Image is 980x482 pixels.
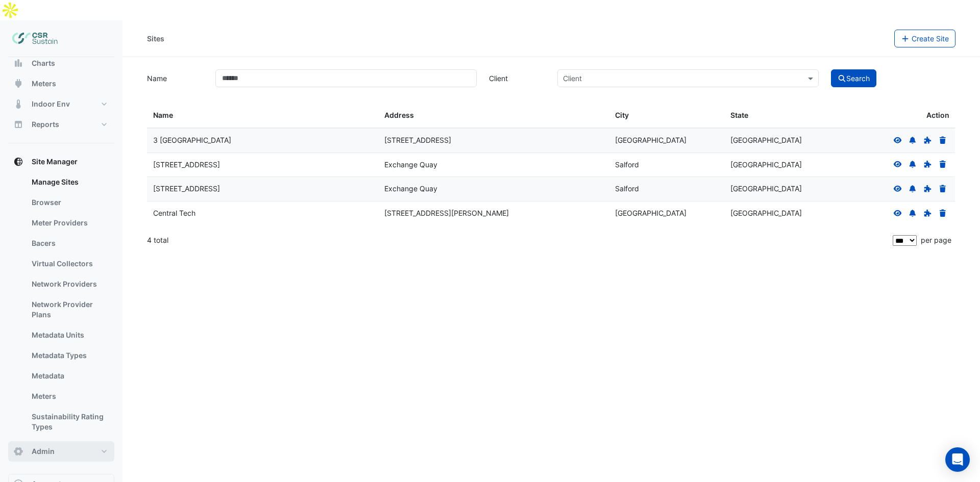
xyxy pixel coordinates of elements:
[615,208,718,219] div: [GEOGRAPHIC_DATA]
[23,294,114,325] a: Network Provider Plans
[730,159,834,171] div: [GEOGRAPHIC_DATA]
[23,253,114,274] a: Virtual Collectors
[32,99,70,109] span: Indoor Env
[23,213,114,233] a: Meter Providers
[384,183,603,195] div: Exchange Quay
[12,29,58,49] img: Company Logo
[8,73,114,94] button: Meters
[730,111,748,119] span: State
[384,135,603,146] div: [STREET_ADDRESS]
[730,183,834,195] div: [GEOGRAPHIC_DATA]
[153,208,372,219] div: Central Tech
[938,136,947,144] a: Delete Site
[141,69,209,87] label: Name
[153,135,372,146] div: 3 [GEOGRAPHIC_DATA]
[23,345,114,366] a: Metadata Types
[23,172,114,192] a: Manage Sites
[13,58,23,68] app-icon: Charts
[8,114,114,135] button: Reports
[938,184,947,193] a: Delete Site
[32,119,59,130] span: Reports
[894,30,956,47] button: Create Site
[926,110,949,121] span: Action
[730,208,834,219] div: [GEOGRAPHIC_DATA]
[23,325,114,345] a: Metadata Units
[938,209,947,217] a: Delete Site
[13,79,23,89] app-icon: Meters
[23,192,114,213] a: Browser
[153,111,173,119] span: Name
[23,366,114,386] a: Metadata
[8,94,114,114] button: Indoor Env
[615,135,718,146] div: [GEOGRAPHIC_DATA]
[147,33,164,44] div: Sites
[615,183,718,195] div: Salford
[32,58,55,68] span: Charts
[13,446,23,456] app-icon: Admin
[384,208,603,219] div: [STREET_ADDRESS][PERSON_NAME]
[912,34,949,43] span: Create Site
[615,111,629,119] span: City
[8,172,114,441] div: Site Manager
[8,53,114,73] button: Charts
[831,69,877,87] button: Search
[945,447,970,472] div: Open Intercom Messenger
[921,236,951,244] span: per page
[147,227,891,253] div: 4 total
[32,79,56,89] span: Meters
[384,159,603,171] div: Exchange Quay
[615,159,718,171] div: Salford
[13,99,23,109] app-icon: Indoor Env
[730,135,834,146] div: [GEOGRAPHIC_DATA]
[23,274,114,294] a: Network Providers
[938,160,947,169] a: Delete Site
[32,446,55,456] span: Admin
[32,157,78,167] span: Site Manager
[153,159,372,171] div: [STREET_ADDRESS]
[23,386,114,407] a: Meters
[23,407,114,437] a: Sustainability Rating Types
[8,151,114,172] button: Site Manager
[153,183,372,195] div: [STREET_ADDRESS]
[13,157,23,167] app-icon: Site Manager
[13,119,23,130] app-icon: Reports
[23,233,114,253] a: Bacers
[384,111,414,119] span: Address
[8,441,114,462] button: Admin
[483,69,551,87] label: Client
